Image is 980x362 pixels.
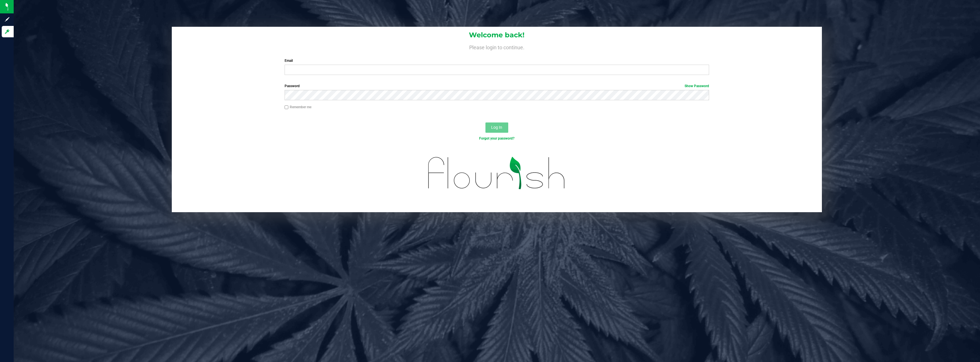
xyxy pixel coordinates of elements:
[4,17,10,22] inline-svg: Sign up
[416,147,578,199] img: flourish_logo.svg
[479,136,514,140] a: Forgot your password?
[485,122,508,133] button: Log In
[491,125,502,130] span: Log In
[172,31,822,39] h1: Welcome back!
[285,105,311,110] label: Remember me
[685,84,709,88] a: Show Password
[285,58,709,63] label: Email
[285,105,289,109] input: Remember me
[172,43,822,50] h4: Please login to continue.
[4,29,10,34] inline-svg: Log in
[285,84,300,88] span: Password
